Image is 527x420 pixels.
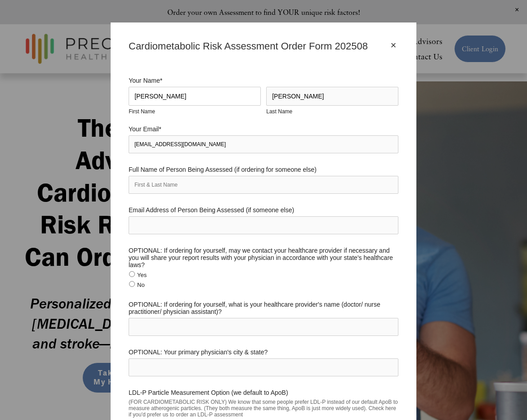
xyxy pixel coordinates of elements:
div: Cardiometabolic Risk Assessment Order Form 202508 [129,40,389,52]
legend: OPTIONAL: If ordering for yourself, may we contact your healthcare provider if necessary and you ... [129,247,398,268]
label: Yes [129,272,147,278]
label: Your Email [129,125,398,133]
input: First & Last Name [129,176,398,194]
input: Yes [129,271,135,277]
div: Close [389,40,398,50]
span: First Name [129,108,155,115]
label: OPTIONAL: If ordering for yourself, what is your healthcare provider's name (doctor/ nurse practi... [129,301,398,315]
iframe: Chat Widget [482,377,527,420]
span: Last Name [266,108,292,115]
label: Email Address of Person Being Assessed (if someone else) [129,206,398,214]
label: OPTIONAL: Your primary physician's city & state? [129,349,398,356]
label: Full Name of Person Being Assessed (if ordering for someone else) [129,166,398,173]
input: No [129,281,135,287]
input: First Name [129,87,261,106]
input: Last Name [266,87,398,106]
legend: LDL-P Particle Measurement Option (we default to ApoB) [129,389,288,396]
label: No [129,281,145,288]
legend: Your Name [129,77,162,84]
